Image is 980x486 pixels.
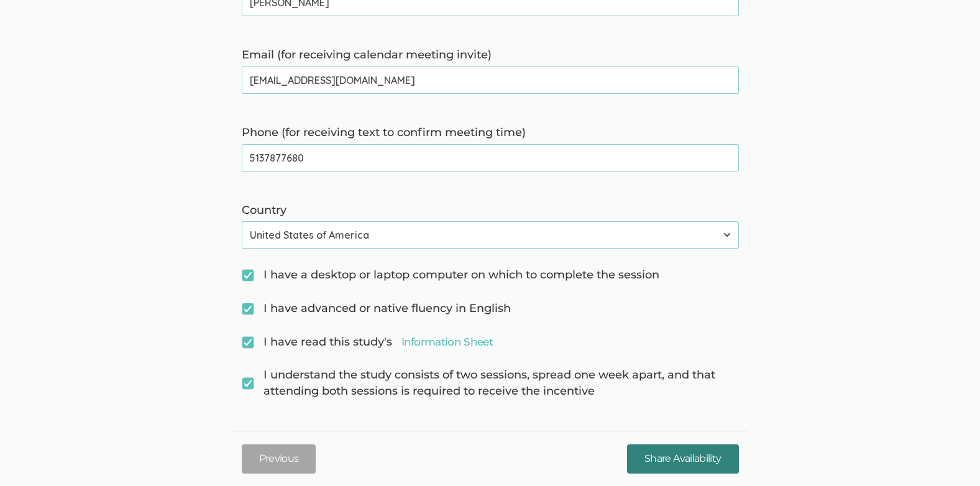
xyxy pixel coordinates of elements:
[242,367,739,399] span: I understand the study consists of two sessions, spread one week apart, and that attending both s...
[242,47,739,63] label: Email (for receiving calendar meeting invite)
[242,301,511,317] span: I have advanced or native fluency in English
[242,334,493,351] span: I have read this study's
[242,444,316,474] button: Previous
[242,125,739,141] label: Phone (for receiving text to confirm meeting time)
[242,203,739,219] label: Country
[242,267,659,283] span: I have a desktop or laptop computer on which to complete the session
[401,334,493,349] a: Information Sheet
[627,444,738,474] input: Share Availability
